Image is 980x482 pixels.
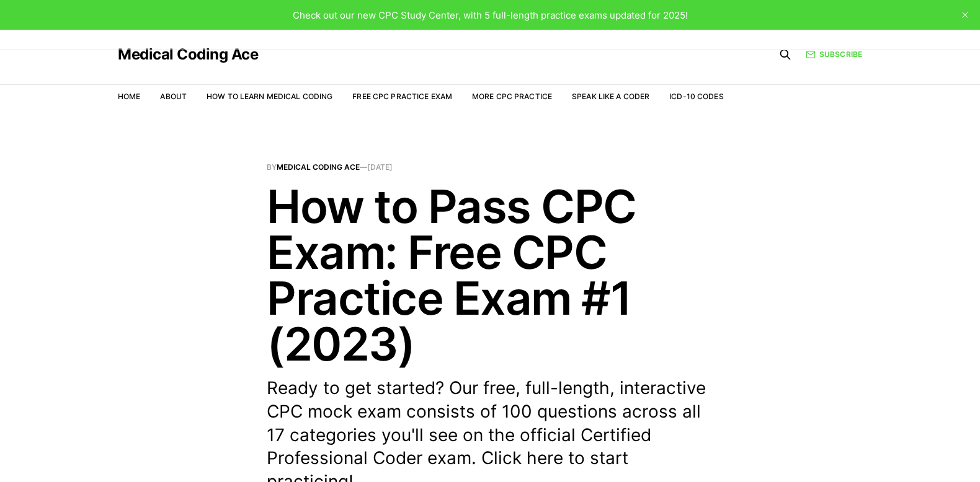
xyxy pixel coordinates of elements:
[806,48,862,60] a: Subscribe
[267,164,713,171] span: By —
[160,92,187,101] a: About
[572,92,649,101] a: Speak Like a Coder
[352,92,452,101] a: Free CPC Practice Exam
[277,162,360,172] a: Medical Coding Ace
[118,47,258,62] a: Medical Coding Ace
[207,92,332,101] a: How to Learn Medical Coding
[472,92,552,101] a: More CPC Practice
[293,9,688,21] span: Check out our new CPC Study Center, with 5 full-length practice exams updated for 2025!
[669,92,723,101] a: ICD-10 Codes
[955,5,975,25] button: close
[267,183,713,367] h1: How to Pass CPC Exam: Free CPC Practice Exam #1 (2023)
[778,421,980,482] iframe: portal-trigger
[118,92,140,101] a: Home
[367,162,393,172] time: [DATE]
